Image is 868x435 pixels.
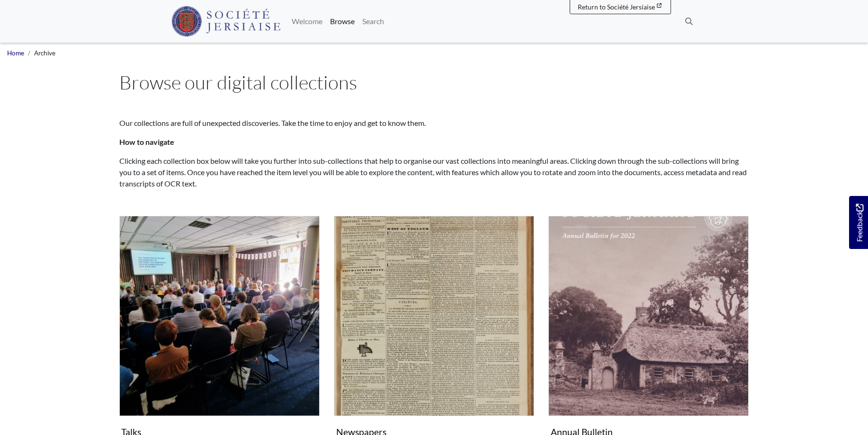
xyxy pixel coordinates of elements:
a: Search [358,12,388,31]
img: Newspapers [334,216,534,416]
a: Home [7,49,24,57]
span: Feedback [854,204,865,242]
span: Archive [34,49,55,57]
a: Would you like to provide feedback? [849,196,868,249]
span: Return to Société Jersiaise [578,3,655,11]
img: Annual Bulletin [548,216,749,416]
strong: How to navigate [119,137,174,146]
img: Talks [119,216,320,416]
a: Welcome [288,12,326,31]
a: Browse [326,12,358,31]
p: Our collections are full of unexpected discoveries. Take the time to enjoy and get to know them. [119,117,749,129]
a: Société Jersiaise logo [171,4,281,39]
h1: Browse our digital collections [119,71,749,94]
img: Société Jersiaise [171,6,281,36]
p: Clicking each collection box below will take you further into sub-collections that help to organi... [119,155,749,189]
